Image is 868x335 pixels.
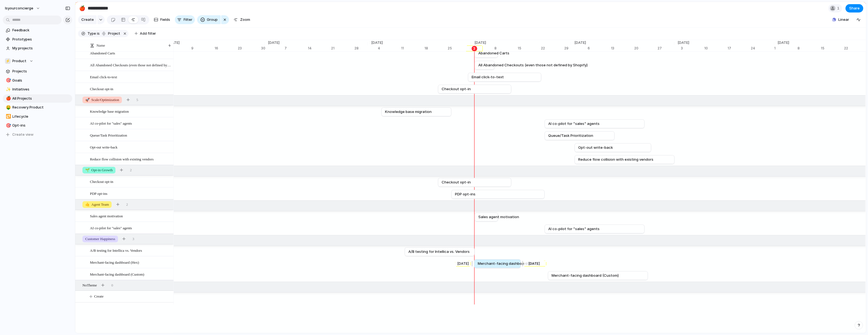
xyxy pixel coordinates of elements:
div: 15 [821,46,844,51]
a: A/B testing for Intellica vs. Vendors [408,248,471,256]
span: Email click-to-text [90,74,117,80]
div: 27 [658,46,674,51]
button: 🔁 [5,114,11,119]
span: Merchant-facing dashboard (Custom) [90,271,144,277]
a: Feedback [3,26,72,34]
span: Share [849,6,860,11]
span: Recovery Product [12,105,70,110]
span: [DATE] [774,40,792,46]
span: Scale/Optimization [85,97,119,103]
div: 3 [472,46,477,51]
span: Zoom [240,17,250,22]
span: AI co-pilot for "sales" agents [90,225,132,231]
span: Knowledge base migration [385,109,432,115]
div: 15 [518,46,541,51]
a: My projects [3,44,72,52]
span: AI co-pilot for "sales" agents [90,120,132,126]
span: 2 [126,202,128,207]
span: [DATE] [165,40,183,46]
a: PDP opt-ins [455,190,541,198]
button: Group [197,15,221,24]
span: Create view [12,132,34,137]
span: All Abandoned Checkouts (even those not defined by Shopify) [90,62,172,68]
span: AI co-pilot for "sales" agents [548,121,600,127]
span: Checkout opt-in [90,85,113,92]
span: Create [94,294,104,299]
span: Merchant-facing dashboard (Hex) [478,261,538,266]
span: Linear [838,17,849,22]
div: 🎯 [6,77,10,84]
button: Create [81,291,182,302]
a: ✨Initiatives [3,85,72,94]
a: AI co-pilot for "sales" agents [548,225,641,233]
a: Merchant-facing dashboard (Custom) [552,271,644,280]
span: Product [12,58,27,64]
div: 28 [354,46,368,51]
div: 16 [215,46,238,51]
span: 🤙 [85,202,90,206]
span: Goals [12,78,70,83]
span: Feedback [12,27,70,33]
span: Merchant-facing dashboard (Custom) [552,273,619,278]
div: [DATE] [524,261,546,266]
span: Abandoned Carts [478,51,509,56]
button: Create [78,15,97,24]
div: 🎯Goals [3,76,72,85]
div: 25 [448,46,471,51]
span: [DATE] [471,40,489,46]
span: Group [207,17,218,22]
button: Fields [152,15,173,24]
a: Reduce flow collision with existing vendors [578,155,671,164]
div: 8 [494,46,518,51]
button: Share [846,4,863,12]
span: Fields [160,17,170,22]
div: 1 [471,46,494,51]
span: Filter [184,17,193,22]
span: [DATE] [368,40,386,46]
div: 22 [844,46,867,51]
div: 29 [564,46,571,51]
div: 3 [681,46,704,51]
a: Email click-to-text [472,73,538,81]
span: No Theme [82,283,97,288]
a: Opt-out write-back [578,143,648,152]
span: A/B testing for Intellica vs. Vendors [408,249,470,255]
button: 🍎 [5,96,11,101]
span: All Abandoned Checkouts (even those not defined by Shopify) [478,62,588,68]
div: 🍎All Projects [3,94,72,103]
button: 🎯 [5,78,11,83]
span: Initiatives [12,87,70,92]
span: Checkout opt-in [90,178,113,185]
div: 13 [611,46,634,51]
div: 10 [704,46,728,51]
span: 2 [130,167,132,173]
a: Projects [3,67,72,75]
a: 🤑Recovery Product [3,103,72,112]
div: 22 [541,46,564,51]
div: [DATE] [455,261,471,266]
span: Name [97,43,105,48]
div: 30 [261,46,265,51]
span: AI co-pilot for "sales" agents [548,226,600,232]
span: Prototypes [12,37,70,42]
span: Lifecycle [12,114,70,119]
a: Checkout opt-in [442,85,508,93]
span: 5 [136,97,138,103]
span: is [97,31,100,36]
span: Add filter [140,31,156,36]
div: 2 [168,46,191,51]
div: 🔁Lifecycle [3,112,72,121]
div: 🎯 [6,122,10,129]
span: Type [87,31,96,36]
button: is [96,31,101,37]
a: Merchant-facing dashboard (Hex) [478,260,517,268]
div: 7 [285,46,308,51]
div: 20 [634,46,658,51]
div: 🍎 [6,95,10,102]
div: 18 [424,46,448,51]
span: All Projects [12,96,70,101]
span: Email click-to-text [472,74,504,80]
span: Opt-out write-back [90,144,117,150]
